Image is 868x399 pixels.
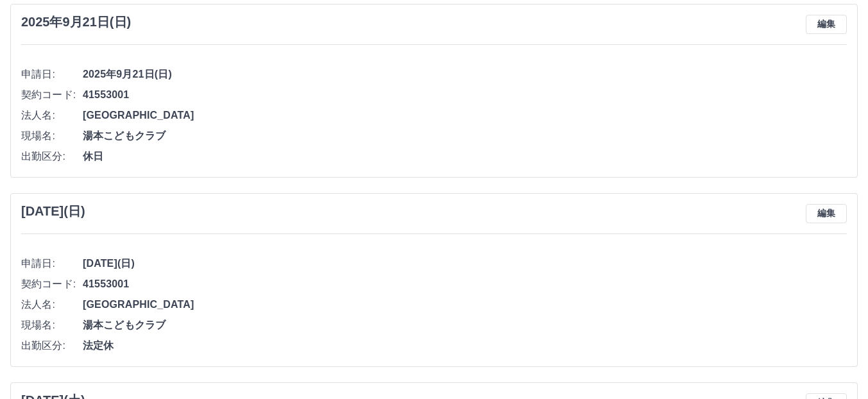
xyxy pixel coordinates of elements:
[21,87,83,103] span: 契約コード:
[21,318,83,333] span: 現場名:
[83,108,847,123] span: [GEOGRAPHIC_DATA]
[83,256,847,271] span: [DATE](日)
[21,338,83,353] span: 出勤区分:
[83,297,847,312] span: [GEOGRAPHIC_DATA]
[21,108,83,123] span: 法人名:
[83,67,847,82] span: 2025年9月21日(日)
[21,276,83,292] span: 契約コード:
[83,149,847,164] span: 休日
[83,87,847,103] span: 41553001
[83,318,847,333] span: 湯本こどもクラブ
[83,276,847,292] span: 41553001
[21,15,131,30] h3: 2025年9月21日(日)
[806,204,847,223] button: 編集
[21,256,83,271] span: 申請日:
[21,149,83,164] span: 出勤区分:
[83,128,847,144] span: 湯本こどもクラブ
[21,204,85,219] h3: [DATE](日)
[21,297,83,312] span: 法人名:
[21,128,83,144] span: 現場名:
[21,67,83,82] span: 申請日:
[83,338,847,353] span: 法定休
[806,15,847,34] button: 編集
